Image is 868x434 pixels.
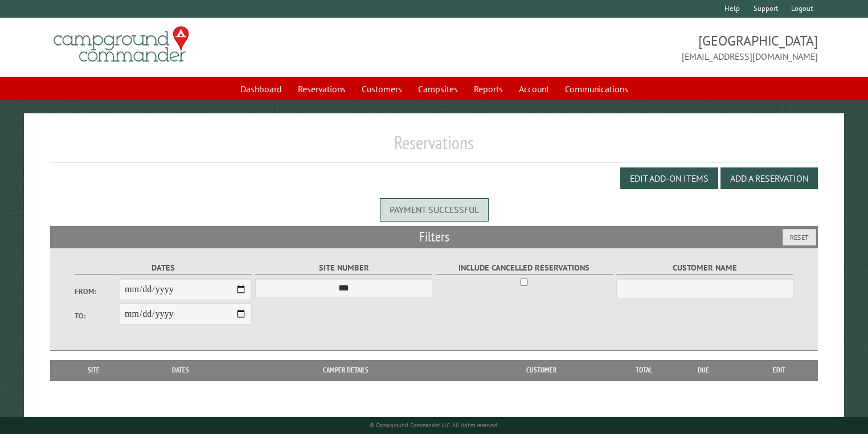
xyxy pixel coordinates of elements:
th: Customer [461,360,621,380]
button: Add a Reservation [720,167,818,189]
button: Reset [783,229,816,245]
th: Due [667,360,740,380]
a: Account [512,78,556,100]
img: Campground Commander [50,22,193,67]
h2: Filters [50,226,818,248]
button: Edit Add-on Items [620,167,718,189]
label: Site Number [255,261,432,275]
label: Dates [75,261,252,275]
label: Customer Name [616,261,793,275]
h1: Reservations [50,132,818,163]
label: To: [75,310,119,321]
small: © Campground Commander LLC. All rights reserved. [370,421,498,429]
th: Site [56,360,132,380]
th: Total [621,360,667,380]
div: Payment successful [380,198,489,221]
th: Edit [740,360,818,380]
a: Communications [558,78,635,100]
label: From: [75,286,119,297]
a: Customers [355,78,409,100]
a: Reports [467,78,510,100]
th: Camper Details [231,360,462,380]
a: Campsites [411,78,465,100]
span: [GEOGRAPHIC_DATA] [EMAIL_ADDRESS][DOMAIN_NAME] [434,31,818,63]
a: Reservations [291,78,353,100]
label: Include Cancelled Reservations [436,261,613,275]
a: Dashboard [234,78,289,100]
th: Dates [131,360,230,380]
